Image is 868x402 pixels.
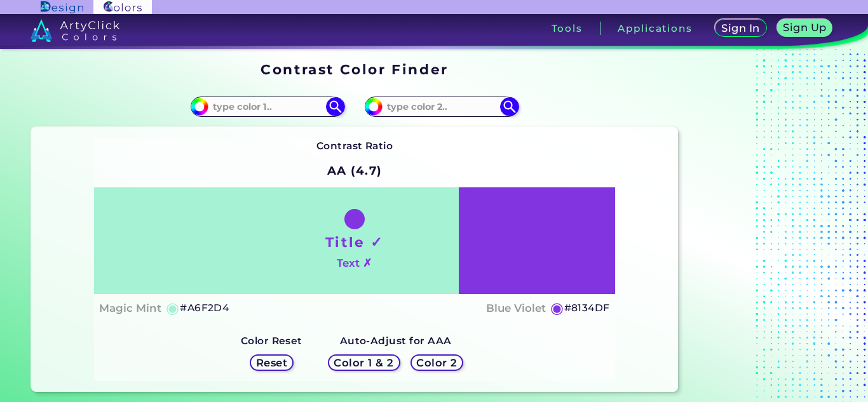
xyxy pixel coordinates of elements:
[618,23,692,33] h3: Applications
[340,335,452,347] strong: Auto-Adjust for AAA
[261,60,448,79] h1: Contrast Color Finder
[783,22,826,32] h5: Sign Up
[31,19,120,42] img: logo_artyclick_colors_white.svg
[325,232,384,251] h1: Title ✓
[41,1,83,13] img: ArtyClick Design logo
[417,358,457,368] h5: Color 2
[241,335,302,347] strong: Color Reset
[326,97,345,116] img: icon search
[337,254,372,272] h4: Text ✗
[722,23,759,33] h5: Sign In
[334,358,393,368] h5: Color 1 & 2
[683,57,842,396] iframe: Advertisement
[383,98,501,116] input: type color 2..
[564,300,610,316] h5: #8134DF
[208,98,327,116] input: type color 1..
[180,300,229,316] h5: #A6F2D4
[256,358,287,368] h5: Reset
[552,23,583,33] h3: Tools
[166,300,180,316] h5: ◉
[777,20,832,37] a: Sign Up
[550,300,564,316] h5: ◉
[99,299,161,318] h4: Magic Mint
[500,97,519,116] img: icon search
[316,140,393,152] strong: Contrast Ratio
[486,299,546,318] h4: Blue Violet
[322,157,388,185] h2: AA (4.7)
[715,20,766,37] a: Sign In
